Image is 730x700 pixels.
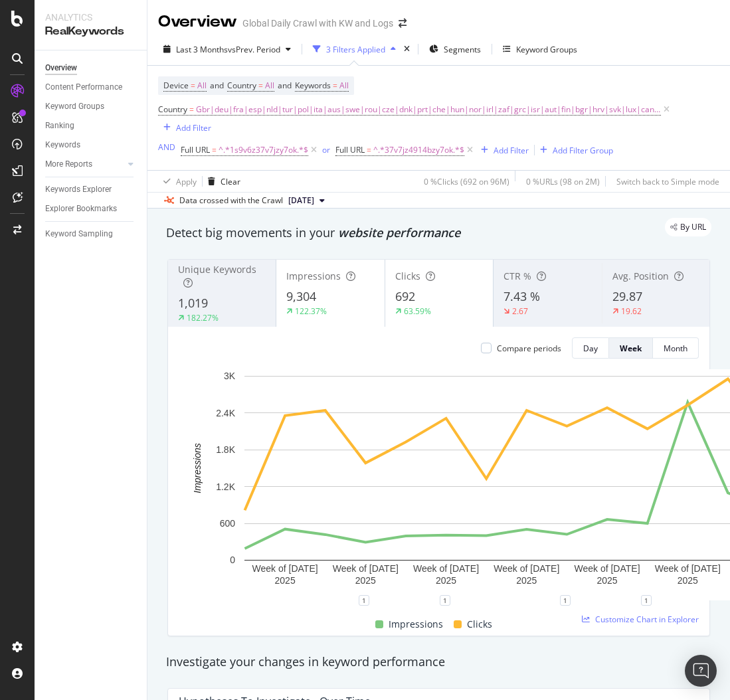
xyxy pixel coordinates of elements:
[395,288,415,304] span: 692
[295,80,331,91] span: Keywords
[355,575,376,586] text: 2025
[45,61,77,75] div: Overview
[389,616,443,632] span: Impressions
[596,575,617,586] text: 2025
[176,122,211,133] div: Add Filter
[664,343,687,354] div: Month
[45,119,137,133] a: Ranking
[685,655,717,687] div: Open Intercom Messenger
[359,595,369,606] div: 1
[583,343,598,354] div: Day
[158,11,237,33] div: Overview
[219,141,308,159] span: ^.*1s9v6z37v7jzy7ok.*$
[367,144,371,155] span: =
[196,100,661,119] span: Gbr|deu|fra|esp|nld|tur|pol|ita|aus|swe|rou|cze|dnk|prt|che|hun|nor|irl|zaf|grc|isr|aut|fin|bgr|h...
[45,119,74,133] div: Ranking
[187,312,219,323] div: 182.27%
[45,202,137,216] a: Explorer Bookmarks
[166,654,711,671] div: Investigate your changes in keyword performance
[45,157,92,171] div: More Reports
[611,171,719,192] button: Switch back to Simple mode
[158,141,175,153] button: AND
[45,227,137,241] a: Keyword Sampling
[216,481,235,492] text: 1.2K
[436,575,456,586] text: 2025
[242,17,393,30] div: Global Daily Crawl with KW and Logs
[497,343,561,354] div: Compare periods
[467,616,492,632] span: Clicks
[413,563,479,574] text: Week of [DATE]
[212,144,217,155] span: =
[424,39,486,60] button: Segments
[45,227,113,241] div: Keyword Sampling
[574,563,640,574] text: Week of [DATE]
[512,306,528,317] div: 2.67
[395,270,420,282] span: Clicks
[621,306,642,317] div: 19.62
[503,288,540,304] span: 7.43 %
[609,337,653,359] button: Week
[230,555,235,566] text: 0
[444,44,481,55] span: Segments
[582,614,699,625] a: Customize Chart in Explorer
[308,39,401,60] button: 3 Filters Applied
[216,408,235,418] text: 2.4K
[45,202,117,216] div: Explorer Bookmarks
[275,575,296,586] text: 2025
[227,80,256,91] span: Country
[203,171,240,192] button: Clear
[158,171,197,192] button: Apply
[45,24,136,39] div: RealKeywords
[476,142,529,158] button: Add Filter
[45,100,104,114] div: Keyword Groups
[373,141,464,159] span: ^.*37v7jz4914bzy7ok.*$
[404,306,431,317] div: 63.59%
[326,44,385,55] div: 3 Filters Applied
[178,295,208,311] span: 1,019
[612,270,669,282] span: Avg. Position
[158,141,175,153] div: AND
[45,80,137,94] a: Content Performance
[535,142,613,158] button: Add Filter Group
[498,39,583,60] button: Keyword Groups
[322,144,330,155] div: or
[278,80,292,91] span: and
[178,263,256,276] span: Unique Keywords
[503,270,531,282] span: CTR %
[440,595,450,606] div: 1
[401,43,412,56] div: times
[516,44,577,55] div: Keyword Groups
[612,288,642,304] span: 29.87
[210,80,224,91] span: and
[333,80,337,91] span: =
[179,195,283,207] div: Data crossed with the Crawl
[176,176,197,187] div: Apply
[553,145,613,156] div: Add Filter Group
[526,176,600,187] div: 0 % URLs ( 98 on 2M )
[220,518,236,529] text: 600
[665,218,711,236] div: legacy label
[655,563,721,574] text: Week of [DATE]
[45,138,80,152] div: Keywords
[680,223,706,231] span: By URL
[191,80,195,91] span: =
[228,44,280,55] span: vs Prev. Period
[224,371,236,382] text: 3K
[176,44,228,55] span: Last 3 Months
[424,176,509,187] div: 0 % Clicks ( 692 on 96M )
[595,614,699,625] span: Customize Chart in Explorer
[333,563,399,574] text: Week of [DATE]
[181,144,210,155] span: Full URL
[283,193,330,209] button: [DATE]
[163,80,189,91] span: Device
[158,39,296,60] button: Last 3 MonthsvsPrev. Period
[216,444,235,455] text: 1.8K
[158,120,211,135] button: Add Filter
[45,11,136,24] div: Analytics
[494,145,529,156] div: Add Filter
[45,100,137,114] a: Keyword Groups
[45,138,137,152] a: Keywords
[560,595,571,606] div: 1
[286,270,341,282] span: Impressions
[197,76,207,95] span: All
